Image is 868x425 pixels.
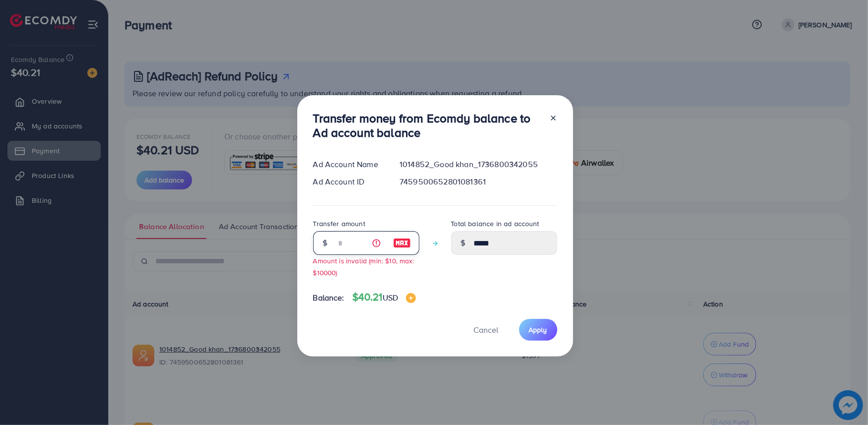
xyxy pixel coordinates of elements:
[313,111,541,140] h3: Transfer money from Ecomdy balance to Ad account balance
[529,325,547,335] span: Apply
[462,319,511,340] button: Cancel
[313,256,414,277] small: Amount is invalid (min: $10, max: $10000)
[305,176,392,187] div: Ad Account ID
[392,176,565,187] div: 7459500652801081361
[392,159,565,170] div: 1014852_Good khan_1736800342055
[383,292,398,303] span: USD
[451,219,539,229] label: Total balance in ad account
[313,292,344,304] span: Balance:
[305,159,392,170] div: Ad Account Name
[393,237,411,249] img: image
[519,319,557,340] button: Apply
[406,293,416,303] img: image
[352,291,416,304] h4: $40.21
[474,324,499,335] span: Cancel
[313,219,365,229] label: Transfer amount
